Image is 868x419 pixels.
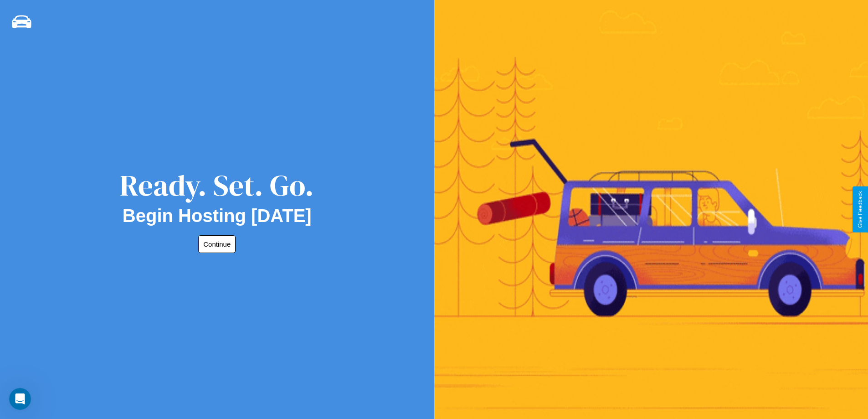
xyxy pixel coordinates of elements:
iframe: Intercom live chat [9,388,31,410]
div: Ready. Set. Go. [120,165,314,206]
button: Continue [198,235,236,253]
h2: Begin Hosting [DATE] [123,206,312,226]
div: Give Feedback [857,191,863,228]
